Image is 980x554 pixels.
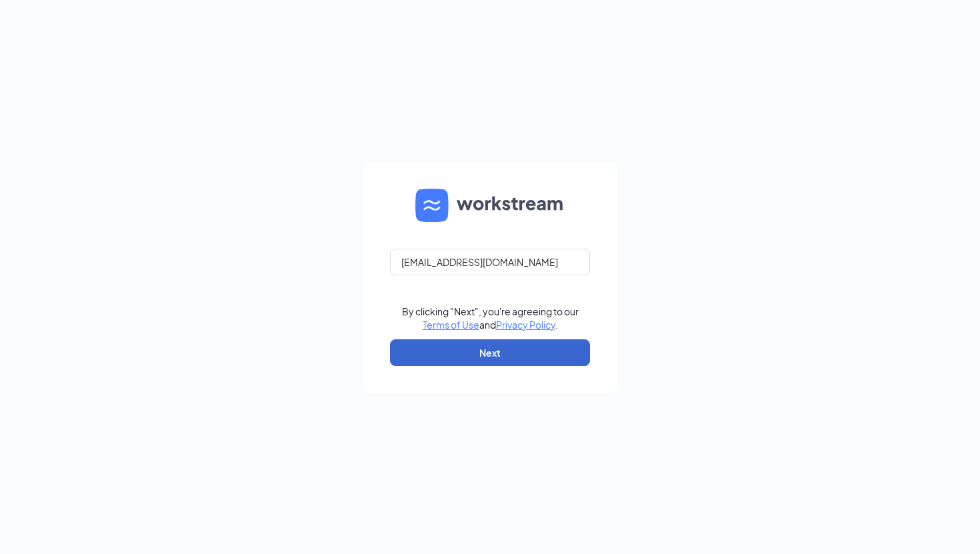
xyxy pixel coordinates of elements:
[402,305,579,331] div: By clicking "Next", you're agreeing to our and .
[390,249,590,275] input: Email
[390,339,590,366] button: Next
[496,319,555,331] a: Privacy Policy
[415,189,565,222] img: WS logo and Workstream text
[423,319,479,331] a: Terms of Use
